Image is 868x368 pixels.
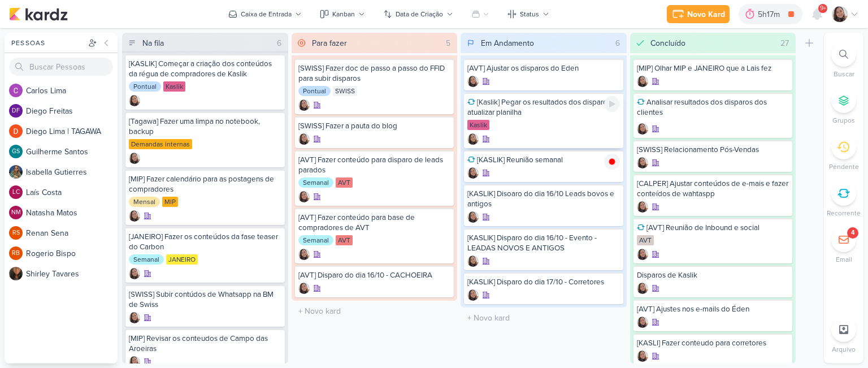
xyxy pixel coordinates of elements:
[294,303,455,319] input: + Novo kard
[637,338,789,348] div: [KASLI] Fazer conteudo para corretores
[12,189,20,196] p: LC
[637,249,648,260] div: Criador(a): Sharlene Khoury
[298,155,451,175] div: [AVT] Fazer conteúdo para disparo de leads parados
[333,86,357,96] div: SWISS
[467,233,620,253] div: [KASLIK] Disparo do dia 16/10 - Evento - LEADAS NOVOS E ANTIGOS
[637,235,654,245] div: AVT
[637,145,789,155] div: [SWISS] Relacionamento Pós-Vendas
[604,154,620,170] img: tracking
[26,125,118,137] div: D i e g o L i m a | T A G A W A
[467,189,620,209] div: [KASLIK] Disoaro do dia 16/10 Leads bovos e antigos
[467,133,479,145] img: Sharlene Khoury
[129,232,281,252] div: [JANEIRO] Fazer os conteúdos da fase teaser do Carbon
[467,256,479,267] div: Criador(a): Sharlene Khoury
[9,124,23,138] img: Diego Lima | TAGAWA
[467,155,620,165] div: [KASLIK] Reunião semanal
[637,179,789,199] div: [CALPER] Ajustar conteúdos de e-mais e fazer conteídos de wahtaspp
[9,246,23,260] div: Rogerio Bispo
[829,162,859,172] p: Pendente
[637,270,789,280] div: Disparos de Kaslik
[129,356,140,367] img: Sharlene Khoury
[298,249,310,260] div: Criador(a): Sharlene Khoury
[129,356,140,367] div: Criador(a): Sharlene Khoury
[336,177,353,188] div: AVT
[129,210,140,222] img: Sharlene Khoury
[467,211,479,223] img: Sharlene Khoury
[467,120,489,130] div: Kaslik
[26,166,118,178] div: I s a b e l l a G u t i e r r e s
[129,312,140,323] img: Sharlene Khoury
[298,133,310,145] div: Criador(a): Sharlene Khoury
[667,5,730,23] button: Novo Kard
[637,123,648,135] img: Sharlene Khoury
[9,267,23,280] img: Shirley Tavares
[9,226,23,240] div: Renan Sena
[611,37,624,49] div: 6
[467,63,620,73] div: [AVT] Ajustar os disparos do Eden
[832,115,855,125] p: Grupos
[637,283,648,294] div: Criador(a): Sharlene Khoury
[166,254,198,265] div: JANEIRO
[12,108,20,114] p: DF
[832,344,856,354] p: Arquivo
[637,304,789,314] div: [AVT] Ajustes nos e-mails do Éden
[467,133,479,145] div: Criador(a): Sharlene Khoury
[9,145,23,158] div: Guilherme Santos
[298,249,310,260] img: Sharlene Khoury
[637,283,648,294] img: Sharlene Khoury
[637,76,648,87] img: Sharlene Khoury
[129,210,140,222] div: Criador(a): Sharlene Khoury
[26,207,118,219] div: N a t a s h a M a t o s
[637,317,648,328] div: Criador(a): Sharlene Khoury
[824,42,863,79] li: Ctrl + F
[129,95,140,106] img: Sharlene Khoury
[467,76,479,87] img: Sharlene Khoury
[26,227,118,239] div: R e n a n S e n a
[637,123,648,135] div: Criador(a): Sharlene Khoury
[298,99,310,111] img: Sharlene Khoury
[637,76,648,87] div: Criador(a): Sharlene Khoury
[9,58,113,76] input: Buscar Pessoas
[163,81,185,92] div: Kaslik
[637,201,648,213] img: Sharlene Khoury
[820,4,826,13] span: 9+
[26,187,118,198] div: L a í s C o s t a
[26,268,118,280] div: S h i r l e y T a v a r e s
[758,8,783,20] div: 5h17m
[9,38,86,48] div: Pessoas
[467,76,479,87] div: Criador(a): Sharlene Khoury
[298,270,451,280] div: [AVT] Disparo do dia 16/10 - CACHOEIRA
[637,97,789,118] div: Analisar resultados dos disparos dos clientes
[9,206,23,219] div: Natasha Matos
[12,149,20,155] p: GS
[12,250,20,257] p: RB
[129,268,140,279] div: Criador(a): Sharlene Khoury
[298,283,310,294] img: Sharlene Khoury
[467,167,479,179] div: Criador(a): Sharlene Khoury
[687,8,725,20] div: Novo Kard
[637,157,648,168] img: Sharlene Khoury
[129,254,164,265] div: Semanal
[298,191,310,202] div: Criador(a): Sharlene Khoury
[604,96,620,112] div: Ligar relógio
[827,208,861,218] p: Recorrente
[26,248,118,259] div: R o g e r i o B i s p o
[298,191,310,202] img: Sharlene Khoury
[637,350,648,362] img: Sharlene Khoury
[467,289,479,301] img: Sharlene Khoury
[129,334,281,354] div: [MIP] Revisar os conteudos de Campo das Aroeiras
[832,6,848,22] img: Sharlene Khoury
[467,289,479,301] div: Criador(a): Sharlene Khoury
[834,69,854,79] p: Buscar
[637,223,789,233] div: [AVT] Reunião de Inbound e social
[11,210,21,216] p: NM
[26,146,118,158] div: G u i l h e r m e S a n t o s
[129,59,281,79] div: [KASLIK] Começar a criação dos conteúdos da régua de compradores de Kaslik
[637,201,648,213] div: Criador(a): Sharlene Khoury
[12,230,20,236] p: RS
[129,139,192,149] div: Demandas internas
[26,105,118,117] div: D i e g o F r e i t a s
[836,254,852,265] p: Email
[298,235,333,245] div: Semanal
[463,310,624,326] input: + Novo kard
